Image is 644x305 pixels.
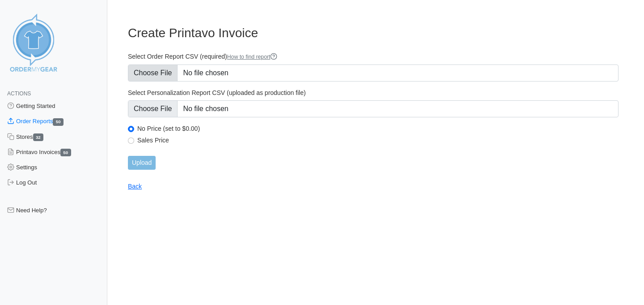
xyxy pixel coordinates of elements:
[7,90,31,97] span: Actions
[33,133,44,141] span: 32
[128,89,619,97] label: Select Personalization Report CSV (uploaded as production file)
[128,52,619,61] label: Select Order Report CSV (required)
[53,118,64,126] span: 50
[128,183,142,190] a: Back
[137,125,619,133] label: No Price (set to $0.00)
[128,156,156,170] input: Upload
[137,136,619,144] label: Sales Price
[60,149,71,156] span: 50
[227,54,278,60] a: How to find report
[128,26,619,41] h3: Create Printavo Invoice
